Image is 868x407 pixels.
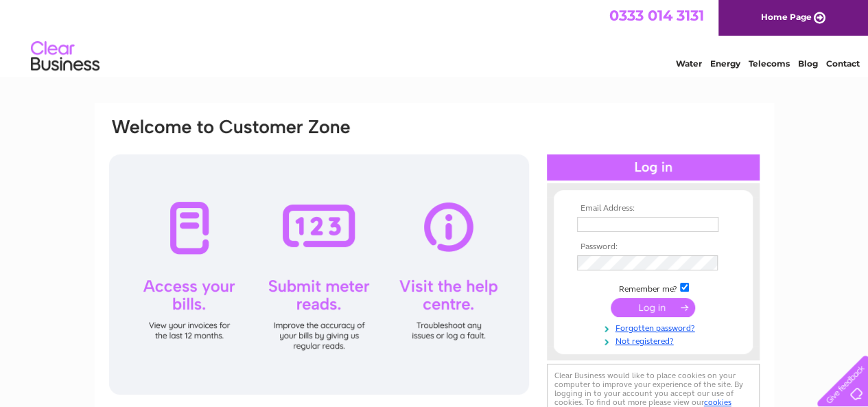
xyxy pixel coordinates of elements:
[676,58,702,69] a: Water
[574,281,733,294] td: Remember me?
[826,58,860,69] a: Contact
[30,36,100,78] img: logo.png
[798,58,818,69] a: Blog
[611,298,695,317] input: Submit
[574,204,733,213] th: Email Address:
[577,334,733,347] a: Not registered?
[110,8,759,67] div: Clear Business is a trading name of Verastar Limited (registered in [GEOGRAPHIC_DATA] No. 3667643...
[710,58,740,69] a: Energy
[609,7,704,24] a: 0333 014 3131
[577,321,733,334] a: Forgotten password?
[574,242,733,252] th: Password:
[749,58,790,69] a: Telecoms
